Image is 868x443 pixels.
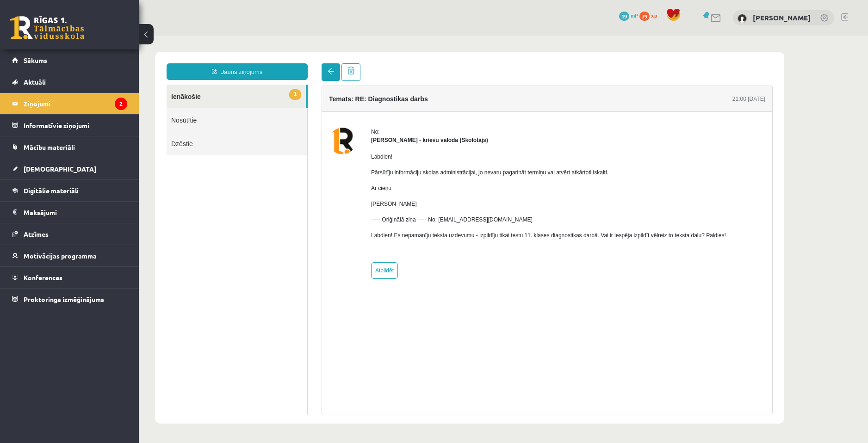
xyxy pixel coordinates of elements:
[24,165,96,173] span: [DEMOGRAPHIC_DATA]
[24,202,127,223] legend: Maksājumi
[190,60,289,67] h4: Temats: RE: Diagnostikas darbs
[12,245,127,266] a: Motivācijas programma
[738,14,747,23] img: Kristaps Zomerfelds
[631,12,638,19] span: mP
[24,56,47,64] span: Sākums
[24,78,46,86] span: Aktuāli
[24,252,97,260] span: Motivācijas programma
[232,165,278,172] span: [PERSON_NAME]
[12,158,127,179] a: [DEMOGRAPHIC_DATA]
[232,149,253,156] span: Ar cieņu
[232,227,259,243] a: Atbildēt
[12,180,127,201] a: Digitālie materiāli
[24,230,49,238] span: Atzīmes
[10,16,84,39] a: Rīgas 1. Tālmācības vidusskola
[232,92,587,100] div: No:
[619,12,629,21] span: 19
[12,289,127,310] a: Proktoringa izmēģinājums
[232,134,470,140] span: Pārsūtīju informāciju skolas administrācijai, jo nevaru pagarināt termiņu vai atvērt atkārtoti is...
[24,186,79,195] span: Digitālie materiāli
[28,28,169,44] a: Jauns ziņojums
[28,49,167,73] a: 1Ienākošie
[12,49,127,71] a: Sākums
[12,71,127,92] a: Aktuāli
[190,92,217,119] img: Ludmila Ziediņa - krievu valoda
[232,196,587,204] p: Labdien! Es nepamanīju teksta uzdevumu - izpildīju tikai testu 11. klases diagnostikas darbā. Vai...
[12,202,127,223] a: Maksājumi
[619,12,638,19] a: 19 mP
[12,267,127,288] a: Konferences
[651,12,657,19] span: xp
[24,115,127,136] legend: Informatīvie ziņojumi
[12,223,127,245] a: Atzīmes
[24,273,62,282] span: Konferences
[753,13,811,22] a: [PERSON_NAME]
[28,73,168,96] a: Nosūtītie
[232,101,349,108] strong: [PERSON_NAME] - krievu valoda (Skolotājs)
[115,98,127,110] i: 2
[12,115,127,136] a: Informatīvie ziņojumi
[150,54,162,64] span: 1
[24,143,75,151] span: Mācību materiāli
[232,118,254,124] span: Labdien!
[28,96,168,120] a: Dzēstie
[12,136,127,158] a: Mācību materiāli
[24,93,127,114] legend: Ziņojumi
[639,12,662,19] a: 79 xp
[639,12,650,21] span: 79
[594,59,626,68] div: 21:00 [DATE]
[12,93,127,114] a: Ziņojumi2
[232,180,587,188] p: ----- Oriģinālā ziņa ----- No: [EMAIL_ADDRESS][DOMAIN_NAME]
[24,295,104,303] span: Proktoringa izmēģinājums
